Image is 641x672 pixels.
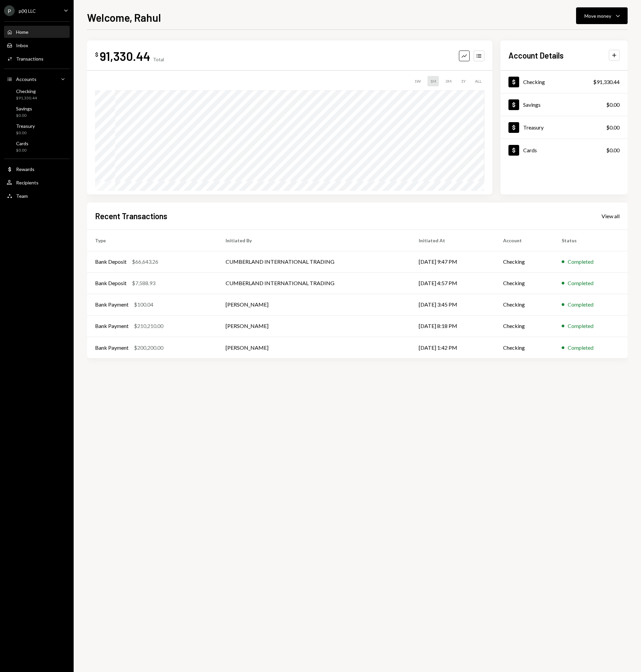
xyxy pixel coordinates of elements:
[16,130,35,136] div: $0.00
[16,56,44,62] div: Transactions
[568,344,593,352] div: Completed
[4,86,70,102] a: Checking$91,330.44
[472,76,484,86] div: ALL
[16,106,32,111] div: Savings
[87,230,218,251] th: Type
[523,101,541,108] div: Savings
[495,251,554,272] td: Checking
[4,176,70,188] a: Recipients
[427,76,439,86] div: 1M
[411,294,495,315] td: [DATE] 3:45 PM
[576,7,628,24] button: Move money
[606,146,620,154] div: $0.00
[218,337,411,358] td: [PERSON_NAME]
[495,272,554,294] td: Checking
[218,294,411,315] td: [PERSON_NAME]
[495,315,554,337] td: Checking
[554,230,628,251] th: Status
[16,166,34,172] div: Rewards
[602,212,620,220] a: View all
[4,53,70,65] a: Transactions
[87,11,161,24] h1: Welcome, Rahul
[495,337,554,358] td: Checking
[584,12,611,19] div: Move money
[95,211,167,222] h2: Recent Transactions
[4,121,70,137] a: Treasury$0.00
[95,51,98,58] div: $
[95,301,129,309] div: Bank Payment
[153,57,164,62] div: Total
[218,230,411,251] th: Initiated By
[16,113,32,118] div: $0.00
[411,315,495,337] td: [DATE] 8:18 PM
[132,258,158,266] div: $66,643.26
[523,147,537,153] div: Cards
[443,76,454,86] div: 3M
[4,139,70,155] a: Cards$0.00
[412,76,423,86] div: 1W
[95,322,129,330] div: Bank Payment
[95,344,129,352] div: Bank Payment
[593,78,620,86] div: $91,330.44
[4,163,70,175] a: Rewards
[4,26,70,38] a: Home
[411,230,495,251] th: Initiated At
[523,124,544,131] div: Treasury
[95,258,127,266] div: Bank Deposit
[500,116,628,139] a: Treasury$0.00
[16,148,28,153] div: $0.00
[16,88,37,94] div: Checking
[218,272,411,294] td: CUMBERLAND INTERNATIONAL TRADING
[16,180,38,185] div: Recipients
[500,71,628,93] a: Checking$91,330.44
[218,315,411,337] td: [PERSON_NAME]
[606,101,620,109] div: $0.00
[100,49,150,64] div: 91,330.44
[16,29,28,35] div: Home
[16,76,36,82] div: Accounts
[458,76,468,86] div: 1Y
[411,337,495,358] td: [DATE] 1:42 PM
[606,123,620,132] div: $0.00
[132,279,155,287] div: $7,588.93
[500,139,628,161] a: Cards$0.00
[16,193,28,199] div: Team
[134,344,163,352] div: $200,200.00
[4,73,70,85] a: Accounts
[4,39,70,51] a: Inbox
[4,190,70,202] a: Team
[95,279,127,287] div: Bank Deposit
[500,93,628,116] a: Savings$0.00
[508,50,564,61] h2: Account Details
[4,104,70,120] a: Savings$0.00
[568,279,593,287] div: Completed
[568,258,593,266] div: Completed
[4,5,15,16] div: P
[523,79,545,85] div: Checking
[218,251,411,272] td: CUMBERLAND INTERNATIONAL TRADING
[16,123,35,129] div: Treasury
[16,141,28,146] div: Cards
[134,301,153,309] div: $100.04
[19,8,36,14] div: p(X) LLC
[568,322,593,330] div: Completed
[602,213,620,220] div: View all
[495,230,554,251] th: Account
[16,95,37,101] div: $91,330.44
[411,251,495,272] td: [DATE] 9:47 PM
[568,301,593,309] div: Completed
[16,43,28,48] div: Inbox
[411,272,495,294] td: [DATE] 4:57 PM
[495,294,554,315] td: Checking
[134,322,163,330] div: $210,210.00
